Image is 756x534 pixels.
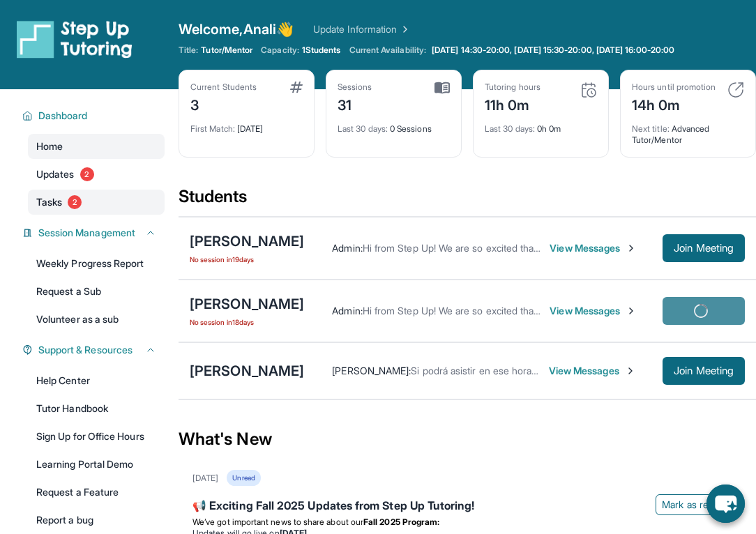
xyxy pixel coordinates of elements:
[632,123,670,134] span: Next title :
[332,242,362,254] span: Admin :
[33,226,156,240] button: Session Management
[17,20,133,59] img: logo
[80,167,94,181] span: 2
[33,343,156,357] button: Support & Resources
[33,109,156,123] button: Dashboard
[28,508,165,533] a: Report a bug
[662,498,719,512] span: Mark as read
[190,115,303,135] div: [DATE]
[656,494,742,515] button: Mark as read
[28,279,165,304] a: Request a Sub
[179,409,756,470] div: What's New
[36,195,62,209] span: Tasks
[28,307,165,332] a: Volunteer as a sub
[28,162,165,187] a: Updates2
[332,305,362,316] span: Admin :
[261,45,299,56] span: Capacity:
[338,93,372,115] div: 31
[485,82,540,93] div: Tutoring hours
[706,485,745,523] button: chat-button
[36,139,63,153] span: Home
[485,115,597,135] div: 0h 0m
[227,470,260,486] div: Unread
[632,82,716,93] div: Hours until promotion
[192,497,742,517] div: 📢 Exciting Fall 2025 Updates from Step Up Tutoring!
[338,123,388,134] span: Last 30 days :
[179,45,198,56] span: Title:
[36,167,75,181] span: Updates
[190,82,257,93] div: Current Students
[192,517,363,527] span: We’ve got important news to share about our
[38,226,135,240] span: Session Management
[432,45,674,56] span: [DATE] 14:30-20:00, [DATE] 15:30-20:00, [DATE] 16:00-20:00
[28,480,165,505] a: Request a Feature
[625,365,636,376] img: Chevron-Right
[190,123,235,134] span: First Match :
[313,22,411,36] a: Update Information
[190,231,304,251] div: [PERSON_NAME]
[338,82,372,93] div: Sessions
[28,134,165,159] a: Home
[28,251,165,276] a: Weekly Progress Report
[632,93,716,115] div: 14h 0m
[663,357,745,385] button: Join Meeting
[190,361,304,381] div: [PERSON_NAME]
[674,244,734,252] span: Join Meeting
[190,254,304,265] span: No session in 19 days
[68,195,82,209] span: 2
[727,82,744,98] img: card
[38,343,133,357] span: Support & Resources
[338,115,450,135] div: 0 Sessions
[626,305,637,316] img: Chevron-Right
[179,185,756,216] div: Students
[663,234,745,262] button: Join Meeting
[549,364,635,378] span: View Messages
[290,82,303,93] img: card
[550,304,635,318] span: View Messages
[434,82,450,94] img: card
[550,241,635,255] span: View Messages
[28,190,165,215] a: Tasks2
[190,316,304,328] span: No session in 18 days
[38,109,88,123] span: Dashboard
[190,93,257,115] div: 3
[192,473,218,484] div: [DATE]
[349,45,426,56] span: Current Availability:
[429,45,677,56] a: [DATE] 14:30-20:00, [DATE] 15:30-20:00, [DATE] 16:00-20:00
[179,20,294,39] span: Welcome, Anali 👋
[28,368,165,393] a: Help Center
[302,45,341,56] span: 1 Students
[397,22,411,36] img: Chevron Right
[580,82,597,98] img: card
[411,365,543,376] span: Si podrá asistir en ese horario
[626,243,637,254] img: Chevron-Right
[190,294,304,314] div: [PERSON_NAME]
[28,452,165,477] a: Learning Portal Demo
[201,45,252,56] span: Tutor/Mentor
[485,93,540,115] div: 11h 0m
[28,396,165,421] a: Tutor Handbook
[332,365,411,376] span: [PERSON_NAME] :
[674,367,734,375] span: Join Meeting
[485,123,535,134] span: Last 30 days :
[363,517,439,527] strong: Fall 2025 Program:
[632,115,744,146] div: Advanced Tutor/Mentor
[28,424,165,449] a: Sign Up for Office Hours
